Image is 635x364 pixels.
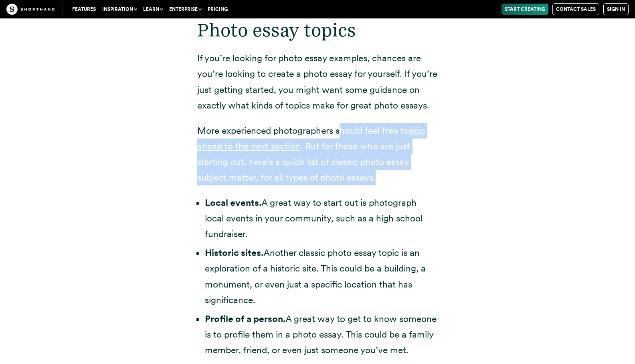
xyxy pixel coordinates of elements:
a: Features [69,4,99,15]
a: skip ahead to the next section [197,125,425,152]
h2: Photo essay topics [197,19,438,41]
li: A great way to start out is photograph local events in your community, such as a high school fund... [205,195,438,242]
p: More experienced photographers should feel free to . But for those who are just starting out, her... [197,123,438,185]
button: Enterprise [166,4,204,15]
strong: Local events. [205,197,261,208]
a: Contact Sales [552,3,599,15]
li: Another classic photo essay topic is an exploration of a historic site. This could be a building,... [205,245,438,308]
li: A great way to get to know someone is to profile them in a photo essay. This could be a family me... [205,311,438,358]
button: Inspiration [99,4,140,15]
img: The Craft [6,4,55,15]
a: Pricing [204,4,231,15]
a: Start Creating [502,4,548,15]
a: Sign in [603,3,629,15]
strong: Historic sites. [205,247,263,258]
strong: Profile of a person. [205,313,285,324]
p: If you’re looking for photo essay examples, chances are you’re looking to create a photo essay fo... [197,50,438,113]
button: Learn [140,4,166,15]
